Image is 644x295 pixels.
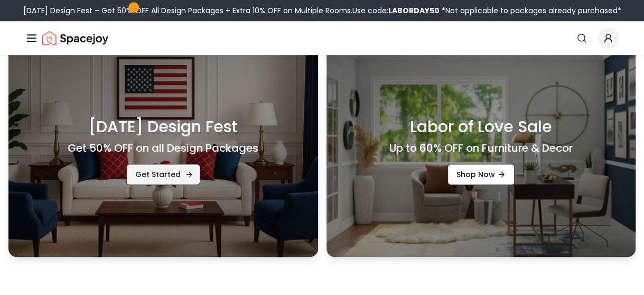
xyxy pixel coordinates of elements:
[410,117,552,136] h3: Labor of Love Sale
[89,117,237,136] h3: [DATE] Design Fest
[42,27,108,49] img: Spacejoy Logo
[126,164,200,185] a: Get Started
[42,27,108,49] a: Spacejoy
[352,5,440,16] span: Use code:
[25,21,619,55] nav: Global
[388,5,440,16] b: LABORDAY50
[447,164,515,185] a: Shop Now
[68,141,258,155] h4: Get 50% OFF on all Design Packages
[389,141,572,155] h4: Up to 60% OFF on Furniture & Decor
[23,5,621,16] div: [DATE] Design Fest – Get 50% OFF All Design Packages + Extra 10% OFF on Multiple Rooms.
[440,5,621,16] span: *Not applicable to packages already purchased*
